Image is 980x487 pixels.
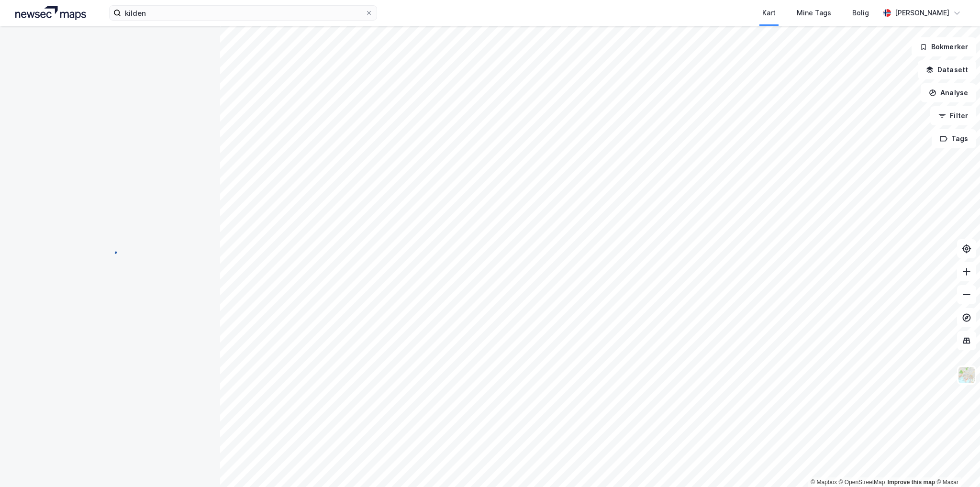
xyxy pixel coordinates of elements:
[888,479,935,486] a: Improve this map
[797,7,831,19] div: Mine Tags
[121,6,365,20] input: Søk på adresse, matrikkel, gårdeiere, leietakere eller personer
[912,37,976,56] button: Bokmerker
[918,60,976,79] button: Datasett
[895,7,949,19] div: [PERSON_NAME]
[958,366,976,384] img: Z
[921,83,976,102] button: Analyse
[762,7,776,19] div: Kart
[932,129,976,148] button: Tags
[839,479,885,486] a: OpenStreetMap
[15,6,86,20] img: logo.a4113a55bc3d86da70a041830d287a7e.svg
[102,243,118,258] img: spinner.a6d8c91a73a9ac5275cf975e30b51cfb.svg
[811,479,837,486] a: Mapbox
[852,7,869,19] div: Bolig
[930,106,976,125] button: Filter
[932,441,980,487] iframe: Chat Widget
